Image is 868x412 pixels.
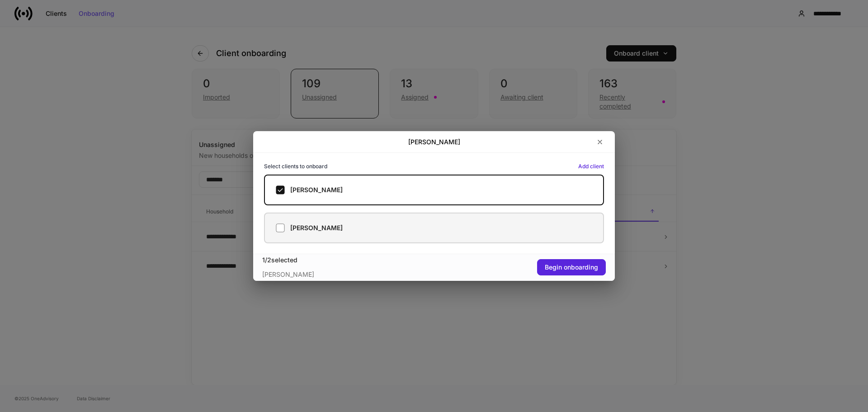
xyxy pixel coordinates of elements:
button: Begin onboarding [537,259,606,275]
button: Add client [578,164,604,169]
label: [PERSON_NAME] [264,213,604,243]
label: [PERSON_NAME] [264,175,604,205]
h5: [PERSON_NAME] [290,185,343,194]
div: [PERSON_NAME] [262,265,434,279]
div: Begin onboarding [545,264,598,270]
h2: [PERSON_NAME] [408,137,460,147]
h6: Select clients to onboard [264,162,327,170]
h5: [PERSON_NAME] [290,223,343,232]
div: 1 / 2 selected [262,256,434,265]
